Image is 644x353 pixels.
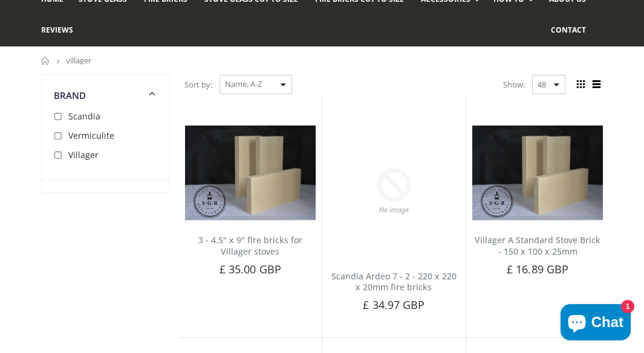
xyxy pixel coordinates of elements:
[363,297,424,312] span: £ 34.97 GBP
[185,126,316,220] img: 3 - 4.5" x 9" fire bricks for Villager stoves
[475,234,600,257] a: Villager A Standard Stove Brick - 150 x 100 x 25mm
[184,74,212,95] span: Sort by:
[41,16,82,46] a: Reviews
[503,75,525,94] span: Show:
[551,25,586,35] span: Contact
[557,304,634,343] inbox-online-store-chat: Shopify online store chat
[590,78,603,91] span: List view
[66,55,91,66] span: villager
[68,149,99,161] span: Villager
[574,78,588,91] span: Grid view
[220,262,281,276] span: £ 35.00 GBP
[551,16,595,46] a: Contact
[507,262,568,276] span: £ 16.89 GBP
[331,270,457,293] a: Scandia Ardeo 7 - 2 - 220 x 220 x 20mm fire bricks
[41,25,73,35] span: Reviews
[54,89,86,101] span: Brand
[41,57,50,65] a: Home
[68,130,114,141] span: Vermiculite
[472,126,603,220] img: Villager A Standard Stove Brick
[198,234,302,257] a: 3 - 4.5" x 9" fire bricks for Villager stoves
[68,110,100,122] span: Scandia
